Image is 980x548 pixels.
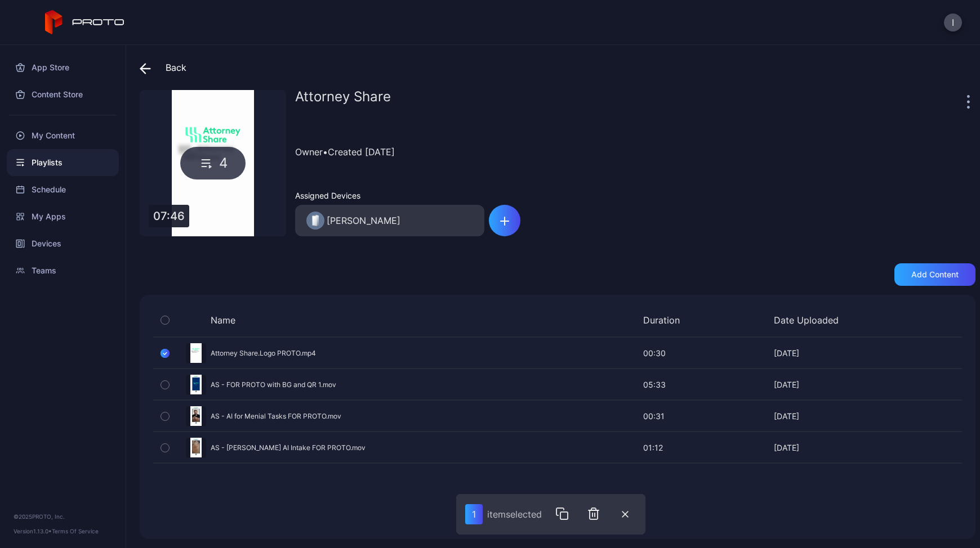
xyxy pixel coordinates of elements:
[911,270,959,279] div: Add content
[52,528,99,534] a: Terms Of Service
[140,54,186,81] div: Back
[180,147,246,179] div: 4
[327,214,400,227] div: Bob Bot
[7,230,119,257] a: Devices
[7,257,119,284] a: Teams
[7,122,119,149] a: My Content
[465,504,483,524] div: 1
[7,81,119,108] a: Content Store
[295,126,975,177] div: Owner • Created [DATE]
[14,528,52,534] span: Version 1.13.0 •
[7,203,119,230] a: My Apps
[7,176,119,203] a: Schedule
[894,263,975,286] button: Add content
[295,191,484,200] div: Assigned Devices
[295,90,964,113] div: Attorney Share
[487,509,542,520] div: item selected
[7,149,119,176] a: Playlists
[14,512,112,521] div: © 2025 PROTO, Inc.
[177,315,569,326] div: Name
[7,54,119,81] a: App Store
[944,14,962,32] button: I
[774,315,858,326] div: Date Uploaded
[643,315,700,326] div: Duration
